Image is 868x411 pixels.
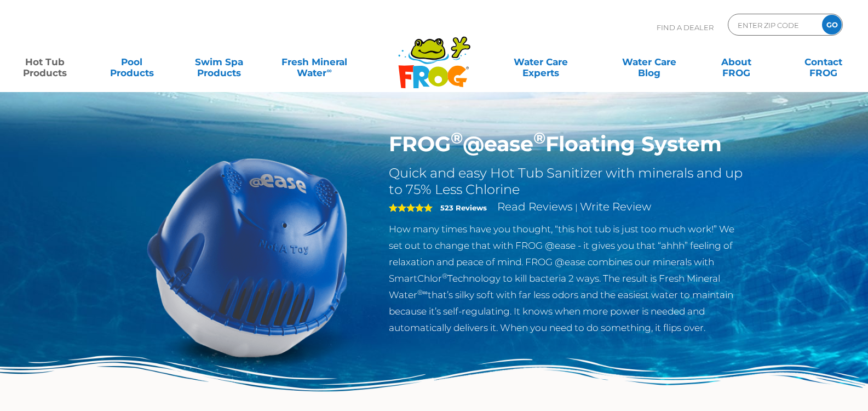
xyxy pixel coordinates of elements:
img: Frog Products Logo [392,22,476,89]
a: Swim SpaProducts [185,51,253,73]
a: Fresh MineralWater∞ [272,51,357,73]
p: How many times have you thought, “this hot tub is just too much work!” We set out to change that ... [389,221,746,336]
sup: ® [442,272,447,280]
sup: ® [533,128,545,147]
sup: ∞ [326,66,331,75]
sup: ®∞ [417,288,428,296]
a: AboutFROG [702,51,770,73]
input: GO [822,15,842,35]
a: PoolProducts [98,51,166,73]
a: ContactFROG [789,51,857,73]
a: Write Review [580,200,651,213]
a: Water CareExperts [486,51,596,73]
strong: 523 Reviews [440,203,487,212]
a: Hot TubProducts [11,51,79,73]
a: Read Reviews [497,200,573,213]
h2: Quick and easy Hot Tub Sanitizer with minerals and up to 75% Less Chlorine [389,165,746,198]
h1: FROG @ease Floating System [389,132,746,157]
span: 5 [389,203,433,212]
span: | [575,202,578,213]
a: Water CareBlog [616,51,683,73]
p: Find A Dealer [657,14,714,41]
sup: ® [451,128,463,147]
img: hot-tub-product-atease-system.png [122,132,373,383]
